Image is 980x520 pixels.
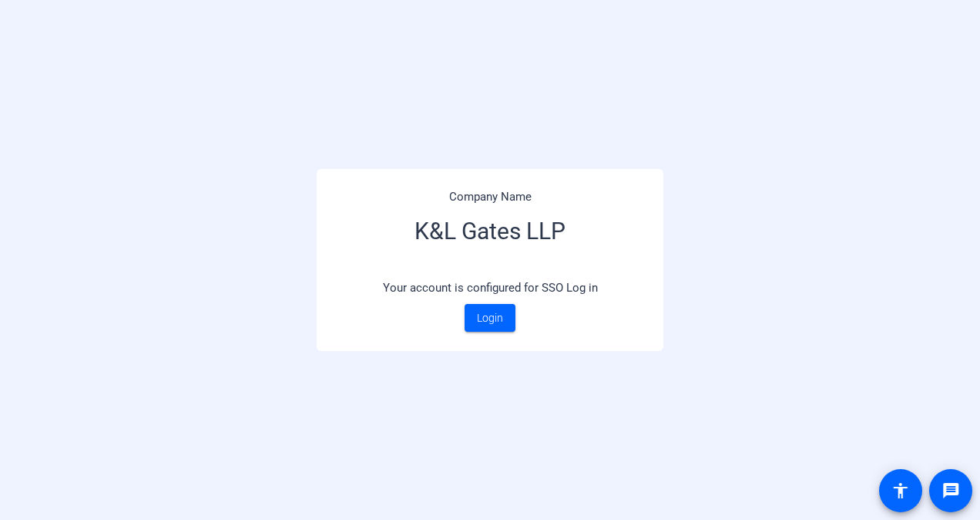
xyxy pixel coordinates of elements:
p: Company Name [336,188,644,206]
h3: K&L Gates LLP [336,206,644,272]
a: Login [465,304,515,332]
mat-icon: message [941,481,960,500]
span: Login [477,310,503,326]
p: Your account is configured for SSO Log in [336,272,644,305]
mat-icon: accessibility [891,481,910,500]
